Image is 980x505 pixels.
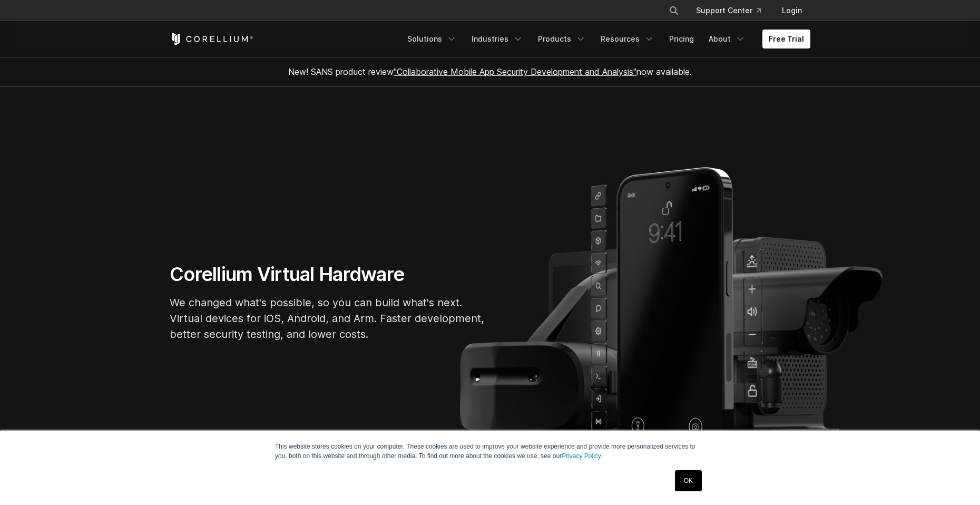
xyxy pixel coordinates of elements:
a: Resources [594,30,661,48]
div: Navigation Menu [656,1,810,20]
p: This website stores cookies on your computer. These cookies are used to improve your website expe... [275,442,705,461]
a: Industries [465,30,530,48]
button: Search [664,1,683,20]
h1: Corellium Virtual Hardware [170,263,486,286]
a: "Collaborative Mobile App Security Development and Analysis" [394,66,636,77]
p: We changed what's possible, so you can build what's next. Virtual devices for iOS, Android, and A... [170,295,486,342]
a: Products [532,30,592,48]
a: About [702,30,752,48]
a: Login [773,1,810,20]
span: New! SANS product review now available. [288,66,692,77]
div: Navigation Menu [401,30,810,48]
a: Solutions [401,30,463,48]
a: Support Center [688,1,769,20]
a: Pricing [663,30,700,48]
a: OK [675,470,702,491]
a: Free Trial [762,30,810,48]
a: Privacy Policy. [562,452,602,460]
a: Corellium Home [170,33,253,45]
